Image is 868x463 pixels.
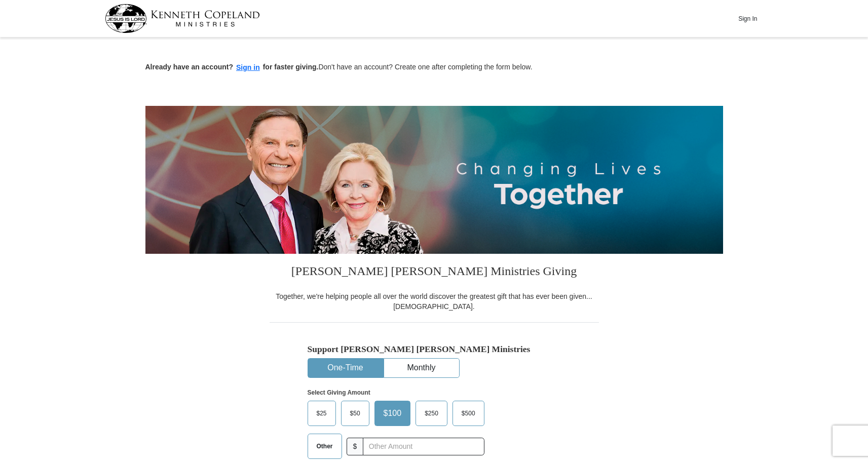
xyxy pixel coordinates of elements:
h5: Support [PERSON_NAME] [PERSON_NAME] Ministries [308,344,561,355]
span: $25 [312,406,332,421]
strong: Already have an account? for faster giving. [145,63,319,71]
img: kcm-header-logo.svg [105,4,260,33]
span: Other [312,439,338,454]
span: $50 [345,406,365,421]
button: One-Time [308,359,383,377]
div: Together, we're helping people all over the world discover the greatest gift that has ever been g... [270,291,599,312]
strong: Select Giving Amount [308,389,370,396]
p: Don't have an account? Create one after completing the form below. [145,62,723,73]
button: Sign In [733,11,763,26]
span: $500 [457,406,480,421]
span: $250 [420,406,443,421]
button: Sign in [233,62,263,73]
span: $100 [379,406,407,421]
input: Other Amount [363,438,484,455]
button: Monthly [384,359,459,377]
h3: [PERSON_NAME] [PERSON_NAME] Ministries Giving [270,254,599,291]
span: $ [347,438,364,455]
